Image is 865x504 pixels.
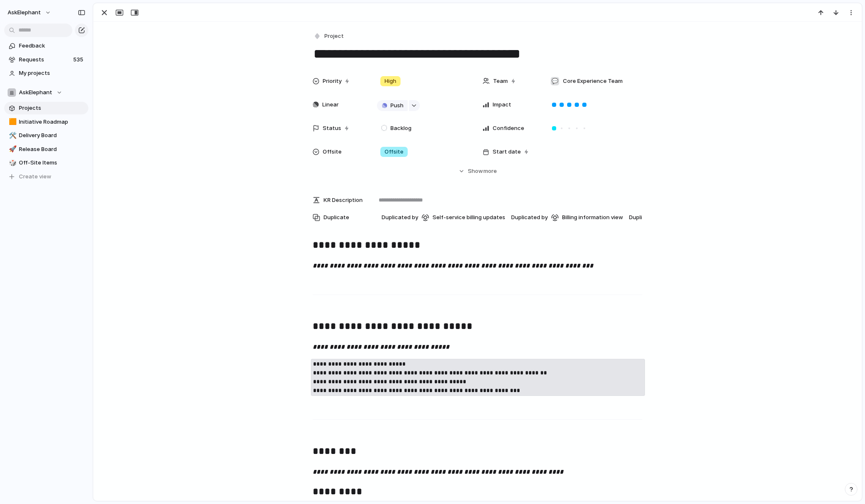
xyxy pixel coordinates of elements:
button: AskElephant [4,6,56,19]
span: Backlog [390,124,411,133]
button: Push [377,100,408,111]
a: 🛠️Delivery Board [4,129,88,142]
span: Initiative Roadmap [19,118,85,126]
span: AskElephant [19,88,52,97]
span: Requests [19,56,71,64]
span: Offsite [323,148,342,156]
span: more [483,167,497,175]
span: Linear [322,101,339,109]
button: Duplicated by Advanced billing notifications and opt-in auto-renewal [628,212,827,223]
a: 🚀Release Board [4,143,88,156]
span: KR Description [324,196,363,204]
button: Duplicated by Billing information view [510,212,624,223]
span: High [385,77,396,85]
span: Project [324,32,344,40]
span: Status [323,124,341,133]
span: Offsite [385,148,403,156]
button: 🚀 [8,145,16,154]
span: Core Experience Team [563,77,623,85]
span: Impact [493,101,511,109]
span: Start date [493,148,521,156]
a: My projects [4,67,88,80]
span: Confidence [493,124,524,133]
button: Project [312,30,346,42]
button: 🛠️ [8,131,16,140]
span: Off-Site Items [19,159,85,167]
button: Showmore [313,164,642,179]
a: Feedback [4,40,88,52]
div: 🎲 [9,158,15,168]
div: 🛠️ [9,131,15,141]
button: AskElephant [4,86,88,99]
a: Requests535 [4,53,88,66]
div: 💬 [551,77,559,85]
button: 🎲 [8,159,16,167]
span: Duplicate [324,213,349,222]
span: Release Board [19,145,85,154]
span: My projects [19,69,85,77]
a: 🎲Off-Site Items [4,157,88,169]
button: Create view [4,170,88,183]
a: 🟧Initiative Roadmap [4,116,88,128]
span: 535 [73,56,85,64]
span: Feedback [19,42,85,50]
button: Duplicated by Self-service billing updates [380,212,507,223]
span: Push [390,101,403,110]
span: Priority [323,77,342,85]
a: Projects [4,102,88,114]
span: AskElephant [8,8,41,17]
span: Team [493,77,508,85]
button: 🟧 [8,118,16,126]
div: 🚀 [9,144,15,154]
div: 🟧 [9,117,15,127]
span: Delivery Board [19,131,85,140]
span: Projects [19,104,85,112]
span: Show [468,167,483,175]
span: Create view [19,172,51,181]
